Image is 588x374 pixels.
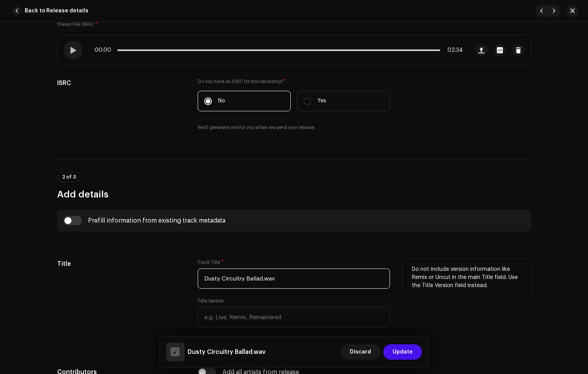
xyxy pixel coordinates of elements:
[443,47,463,53] span: 02:34
[317,97,326,105] p: Yes
[198,124,315,131] small: We'll generate one for you when we send your release.
[383,344,422,360] button: Update
[341,344,380,360] button: Discard
[198,307,390,327] input: e.g. Live, Remix, Remastered
[57,188,531,201] h3: Add details
[198,298,224,304] label: Title Version
[393,344,413,360] span: Update
[188,347,266,357] h5: Dusty Circuitry Ballad.wav
[198,269,390,289] input: Enter the name of the track
[198,259,224,265] label: Track Title
[88,218,225,224] div: Prefill information from existing track metadata
[198,78,390,85] label: Do you have an ISRC for this recording?
[57,259,186,269] h5: Title
[350,344,371,360] span: Discard
[218,97,225,105] p: No
[412,265,522,290] p: Do not include version information like Remix or Uncut in the main Title field. Use the Title Ver...
[57,78,186,88] h5: ISRC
